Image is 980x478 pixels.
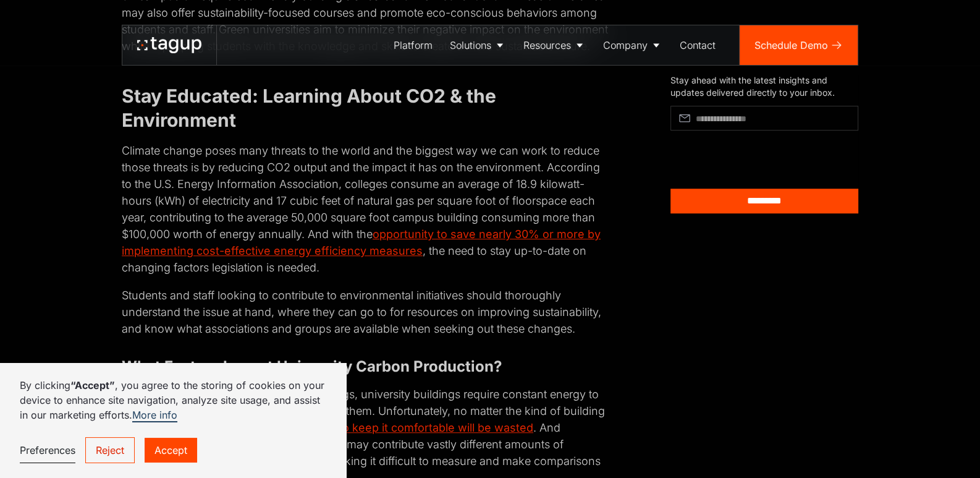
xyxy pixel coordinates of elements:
p: By clicking , you agree to the storing of cookies on your device to enhance site navigation, anal... [20,378,326,422]
a: Resources [515,25,594,65]
strong: Stay Educated: Learning About CO2 & the Environment [122,85,496,131]
div: Platform [394,38,433,53]
p: Climate change poses many threats to the world and the biggest way we can work to reduce those th... [122,142,611,276]
a: More info [132,409,177,422]
strong: What Factors Impact University Carbon Production? [122,357,502,375]
p: Students and staff looking to contribute to environmental initiatives should thoroughly understan... [122,287,611,337]
a: Reject [85,437,135,463]
iframe: reCAPTCHA [670,135,802,169]
a: Schedule Demo [740,25,858,65]
div: Company [603,38,648,53]
div: Contact [680,38,716,53]
div: Solutions [450,38,491,53]
a: Platform [385,25,441,65]
a: Accept [145,438,197,463]
div: Resources [523,38,571,53]
a: Preferences [20,438,75,463]
form: Article Subscribe [670,106,858,213]
a: Solutions [441,25,515,65]
div: Schedule Demo [754,38,828,53]
a: nearly 30% of the energy used to keep it comfortable will be wasted [170,421,533,434]
a: Contact [671,25,724,65]
strong: “Accept” [70,379,115,391]
div: Stay ahead with the latest insights and updates delivered directly to your inbox. [670,74,858,98]
a: Company [594,25,671,65]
